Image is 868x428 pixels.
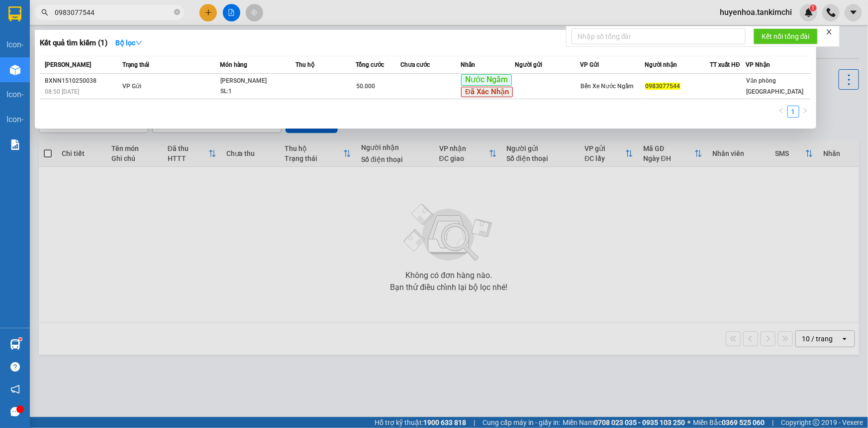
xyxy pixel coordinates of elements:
[40,38,107,48] h3: Kết quả tìm kiếm ( 1 )
[220,76,295,87] div: [PERSON_NAME]
[45,88,79,95] span: 08:50 [DATE]
[461,87,513,98] span: Đã Xác Nhận
[6,113,23,126] div: icon-
[461,74,512,86] span: Nước Ngầm
[6,88,23,101] div: icon-
[580,83,633,90] span: Bến Xe Nước Ngầm
[296,61,315,68] span: Thu hộ
[778,108,784,114] span: left
[645,61,677,68] span: Người nhận
[775,106,787,118] li: Previous Page
[515,61,543,68] span: Người gửi
[45,61,91,68] span: [PERSON_NAME]
[10,140,20,150] img: solution-icon
[41,9,48,16] span: search
[580,61,599,68] span: VP Gửi
[10,407,20,417] span: message
[8,6,21,21] img: logo-vxr
[174,9,180,15] span: close-circle
[788,106,799,117] a: 1
[220,61,247,68] span: Món hàng
[55,7,172,18] input: Tìm tên, số ĐT hoặc mã đơn
[135,39,142,46] span: down
[461,61,475,68] span: Nhãn
[10,362,20,372] span: question-circle
[787,106,799,118] li: 1
[6,38,23,51] div: icon-
[356,61,384,68] span: Tổng cước
[10,339,20,350] img: warehouse-icon
[710,61,740,68] span: TT xuất HĐ
[754,28,818,44] button: Kết nối tổng đài
[747,77,804,95] span: Văn phòng [GEOGRAPHIC_DATA]
[775,106,787,118] button: left
[10,385,20,394] span: notification
[10,65,20,75] img: warehouse-icon
[799,106,811,118] button: right
[107,35,150,51] button: Bộ lọcdown
[802,108,808,114] span: right
[122,83,141,90] span: VP Gửi
[646,83,680,90] span: 0983077544
[746,61,771,68] span: VP Nhận
[762,31,810,42] span: Kết nối tổng đài
[826,28,833,35] span: close
[174,8,180,17] span: close-circle
[19,338,22,341] sup: 1
[220,86,295,97] div: SL: 1
[356,83,375,90] span: 50.000
[45,76,119,86] div: BXNN1510250038
[401,61,430,68] span: Chưa cước
[572,28,746,44] input: Nhập số tổng đài
[799,106,811,118] li: Next Page
[122,61,149,68] span: Trạng thái
[115,39,142,47] strong: Bộ lọc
